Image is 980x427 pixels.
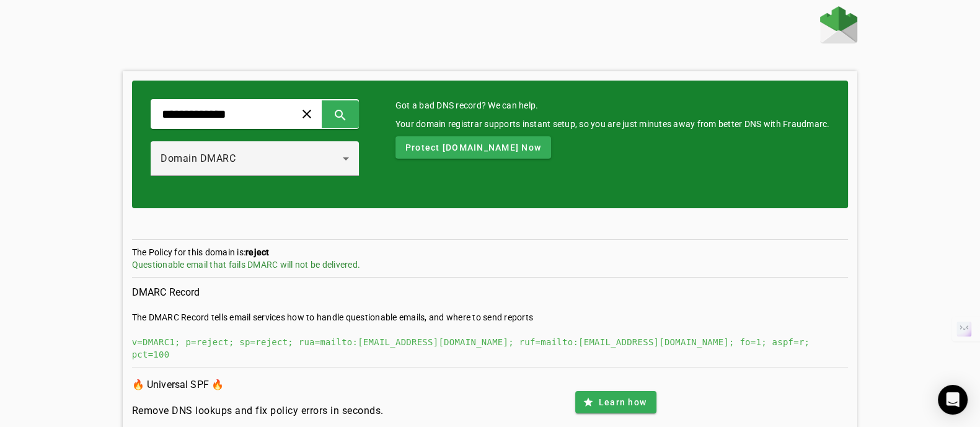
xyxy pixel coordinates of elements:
[132,336,849,361] div: v=DMARC1; p=reject; sp=reject; rua=mailto:[EMAIL_ADDRESS][DOMAIN_NAME]; ruf=mailto:[EMAIL_ADDRESS...
[820,6,857,43] img: Fraudmarc Logo
[575,391,656,413] button: Learn how
[132,311,849,324] div: The DMARC Record tells email services how to handle questionable emails, and where to send reports
[938,385,968,415] div: Open Intercom Messenger
[395,118,830,130] div: Your domain registrar supports instant setup, so you are just minutes away from better DNS with F...
[820,6,857,46] a: Home
[405,141,541,154] span: Protect [DOMAIN_NAME] Now
[245,247,270,257] strong: reject
[395,99,830,112] mat-card-title: Got a bad DNS record? We can help.
[132,376,384,394] h3: 🔥 Universal SPF 🔥
[395,136,551,159] button: Protect [DOMAIN_NAME] Now
[599,396,647,408] span: Learn how
[161,152,236,164] span: Domain DMARC
[132,258,849,271] div: Questionable email that fails DMARC will not be delivered.
[132,403,384,418] h4: Remove DNS lookups and fix policy errors in seconds.
[132,284,849,301] h3: DMARC Record
[132,246,849,278] section: The Policy for this domain is:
